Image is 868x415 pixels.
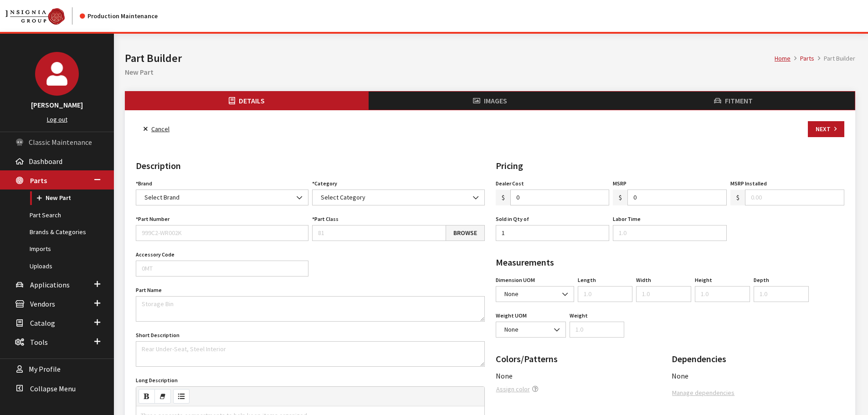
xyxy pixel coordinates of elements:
[754,286,809,302] input: 1.0
[730,190,745,205] span: $
[136,376,178,384] label: Long Description
[30,176,47,185] span: Parts
[496,190,511,205] span: $
[613,225,727,241] input: 1.0
[672,352,844,366] h2: Dependencies
[496,352,668,366] h2: Colors/Patterns
[312,179,337,188] label: Category
[578,286,633,302] input: 1.0
[496,256,845,269] h2: Measurements
[136,225,308,241] input: 999C2-WR002K
[47,115,67,123] a: Log out
[496,215,529,223] label: Sold in Qty of
[30,384,76,393] span: Collapse Menu
[570,312,588,320] label: Weight
[627,190,727,205] input: 65.25
[613,179,627,188] label: MSRP
[125,67,855,77] h2: New Part
[502,325,560,334] span: None
[29,157,62,166] span: Dashboard
[496,322,566,338] span: None
[312,215,339,223] label: Part Class
[136,215,169,223] label: Part Number
[695,276,712,284] label: Height
[496,179,524,188] label: Dealer Cost
[136,286,162,294] label: Part Name
[814,54,855,63] li: Part Builder
[695,286,750,302] input: 1.0
[29,365,61,374] span: My Profile
[35,52,79,96] img: Cheyenne Dorton
[30,299,55,308] span: Vendors
[510,190,610,205] input: 48.55
[142,193,303,202] span: Select Brand
[775,54,791,62] a: Home
[791,54,814,63] li: Parts
[136,331,180,339] label: Short Description
[136,190,308,205] span: Select Brand
[496,225,610,241] input: 1
[318,193,479,202] span: Select Category
[139,389,155,404] button: Bold (CTRL+B)
[173,389,190,404] button: Unordered list (CTRL+SHIFT+NUM7)
[5,7,80,25] a: Insignia Group logo
[496,159,845,173] h2: Pricing
[30,280,70,289] span: Applications
[239,96,265,105] span: Details
[321,193,365,201] span: Select Category
[636,276,651,284] label: Width
[144,193,180,201] span: Select Brand
[496,312,527,320] label: Weight UOM
[30,318,55,328] span: Catalog
[613,215,641,223] label: Labor Time
[80,11,158,21] div: Production Maintenance
[29,138,92,147] span: Classic Maintenance
[5,8,65,25] img: Catalog Maintenance
[613,190,628,205] span: $
[808,121,844,137] button: Next
[636,286,691,302] input: 1.0
[672,370,844,381] li: None
[570,322,625,338] input: 1.0
[312,225,446,241] input: 81
[136,121,177,137] a: Cancel
[745,190,844,205] input: 0.00
[30,338,48,347] span: Tools
[136,251,175,259] label: Accessory Code
[730,179,767,188] label: MSRP Installed
[578,276,596,284] label: Length
[154,389,171,404] button: Remove Font Style (CTRL+\)
[136,261,308,277] input: 0MT
[496,371,513,380] span: None
[136,179,152,188] label: Brand
[125,92,369,110] button: Details
[754,276,769,284] label: Depth
[312,190,485,205] span: Select Category
[496,286,574,302] span: None
[9,99,105,110] h3: [PERSON_NAME]
[502,289,568,299] span: None
[496,276,535,284] label: Dimension UOM
[125,50,775,67] h1: Part Builder
[136,159,485,173] h2: Description
[446,225,485,241] a: Browse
